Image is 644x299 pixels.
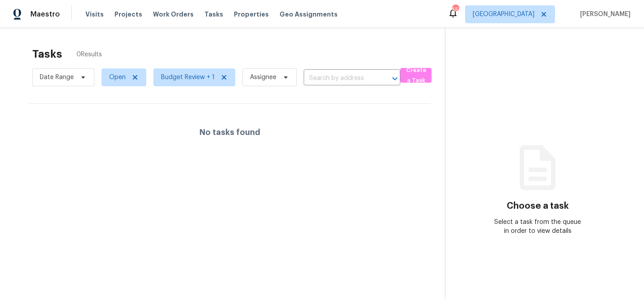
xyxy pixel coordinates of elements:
[389,72,401,85] button: Open
[114,10,142,19] span: Projects
[452,5,458,14] div: 55
[507,202,569,211] h3: Choose a task
[85,10,104,19] span: Visits
[473,10,534,19] span: [GEOGRAPHIC_DATA]
[280,10,338,19] span: Geo Assignments
[304,72,375,85] input: Search by address
[400,68,432,83] button: Create a Task
[234,10,269,19] span: Properties
[153,10,194,19] span: Work Orders
[491,218,584,236] div: Select a task from the queue in order to view details
[30,10,60,19] span: Maestro
[40,73,74,82] span: Date Range
[76,50,102,59] span: 0 Results
[250,73,276,82] span: Assignee
[576,10,631,19] span: [PERSON_NAME]
[199,128,260,137] h4: No tasks found
[109,73,126,82] span: Open
[204,11,223,17] span: Tasks
[32,50,62,59] h2: Tasks
[161,73,215,82] span: Budget Review + 1
[405,65,427,86] span: Create a Task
